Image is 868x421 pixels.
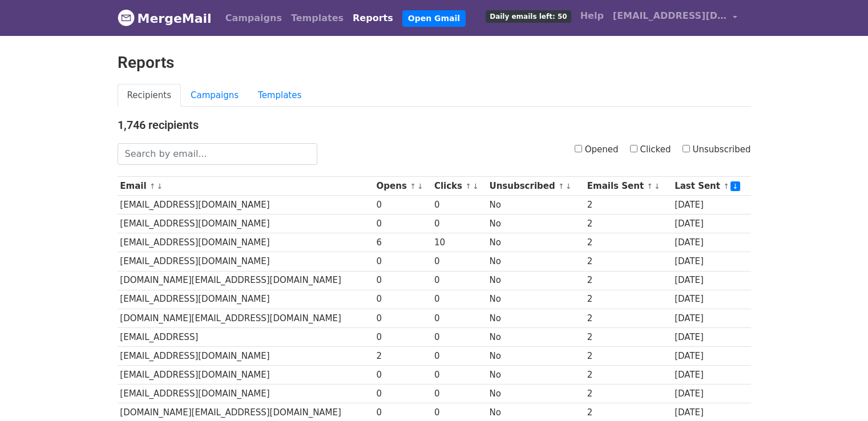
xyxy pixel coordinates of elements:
[672,177,750,196] th: Last Sent
[431,271,487,290] td: 0
[584,290,672,309] td: 2
[647,182,653,191] a: ↑
[672,252,750,271] td: [DATE]
[473,182,479,191] a: ↓
[672,366,750,384] td: [DATE]
[374,233,431,252] td: 6
[654,182,660,191] a: ↓
[584,309,672,327] td: 2
[374,177,431,196] th: Opens
[118,6,212,30] a: MergeMail
[118,214,374,233] td: [EMAIL_ADDRESS][DOMAIN_NAME]
[431,252,487,271] td: 0
[487,233,584,252] td: No
[584,233,672,252] td: 2
[487,196,584,214] td: No
[558,182,564,191] a: ↑
[348,7,398,30] a: Reports
[672,309,750,327] td: [DATE]
[431,233,487,252] td: 10
[118,233,374,252] td: [EMAIL_ADDRESS][DOMAIN_NAME]
[584,196,672,214] td: 2
[487,290,584,309] td: No
[584,346,672,365] td: 2
[118,118,751,132] h4: 1,746 recipients
[683,143,751,156] label: Unsubscribed
[150,182,156,191] a: ↑
[575,145,582,152] input: Opened
[584,384,672,403] td: 2
[630,143,671,156] label: Clicked
[431,309,487,327] td: 0
[487,214,584,233] td: No
[672,271,750,290] td: [DATE]
[248,84,311,107] a: Templates
[286,7,348,30] a: Templates
[402,10,466,27] a: Open Gmail
[487,271,584,290] td: No
[118,309,374,327] td: [DOMAIN_NAME][EMAIL_ADDRESS][DOMAIN_NAME]
[672,196,750,214] td: [DATE]
[431,177,487,196] th: Clicks
[374,309,431,327] td: 0
[584,271,672,290] td: 2
[613,9,727,23] span: [EMAIL_ADDRESS][DOMAIN_NAME]
[374,290,431,309] td: 0
[487,384,584,403] td: No
[608,5,742,31] a: [EMAIL_ADDRESS][DOMAIN_NAME]
[431,384,487,403] td: 0
[630,145,637,152] input: Clicked
[431,214,487,233] td: 0
[730,181,740,191] a: ↓
[481,5,575,27] a: Daily emails left: 50
[118,384,374,403] td: [EMAIL_ADDRESS][DOMAIN_NAME]
[118,346,374,365] td: [EMAIL_ADDRESS][DOMAIN_NAME]
[118,252,374,271] td: [EMAIL_ADDRESS][DOMAIN_NAME]
[584,214,672,233] td: 2
[374,327,431,346] td: 0
[487,327,584,346] td: No
[431,327,487,346] td: 0
[374,196,431,214] td: 0
[157,182,163,191] a: ↓
[672,346,750,365] td: [DATE]
[487,177,584,196] th: Unsubscribed
[487,309,584,327] td: No
[584,252,672,271] td: 2
[118,177,374,196] th: Email
[374,252,431,271] td: 0
[431,346,487,365] td: 0
[221,7,286,30] a: Campaigns
[374,346,431,365] td: 2
[374,214,431,233] td: 0
[118,143,317,165] input: Search by email...
[431,196,487,214] td: 0
[672,327,750,346] td: [DATE]
[575,143,619,156] label: Opened
[118,196,374,214] td: [EMAIL_ADDRESS][DOMAIN_NAME]
[374,271,431,290] td: 0
[118,366,374,384] td: [EMAIL_ADDRESS][DOMAIN_NAME]
[118,53,751,72] h2: Reports
[374,366,431,384] td: 0
[410,182,416,191] a: ↑
[683,145,690,152] input: Unsubscribed
[487,366,584,384] td: No
[118,290,374,309] td: [EMAIL_ADDRESS][DOMAIN_NAME]
[723,182,729,191] a: ↑
[584,177,672,196] th: Emails Sent
[486,10,571,23] span: Daily emails left: 50
[576,5,608,27] a: Help
[672,290,750,309] td: [DATE]
[431,366,487,384] td: 0
[584,327,672,346] td: 2
[487,252,584,271] td: No
[374,384,431,403] td: 0
[118,9,135,26] img: MergeMail logo
[181,84,248,107] a: Campaigns
[465,182,471,191] a: ↑
[417,182,423,191] a: ↓
[118,84,181,107] a: Recipients
[672,233,750,252] td: [DATE]
[118,327,374,346] td: [EMAIL_ADDRESS]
